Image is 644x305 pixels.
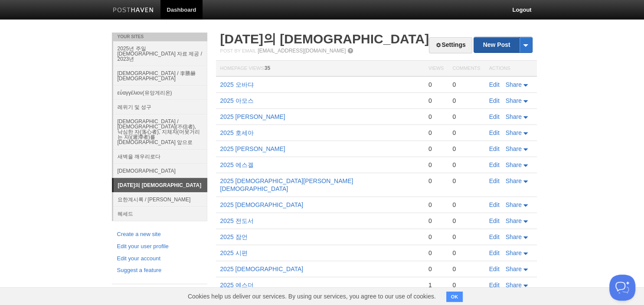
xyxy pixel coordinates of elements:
[489,145,500,152] a: Edit
[112,33,207,41] li: Your Sites
[113,149,207,164] a: 새벽을 깨우리로다
[220,161,254,168] a: 2025 에스겔
[452,81,480,89] div: 0
[113,41,207,66] a: 2025년 주일 [DEMOGRAPHIC_DATA] 자료 제공 / 2023년
[489,217,500,224] a: Edit
[428,177,444,185] div: 0
[506,145,522,152] span: Share
[220,32,429,46] a: [DATE]의 [DEMOGRAPHIC_DATA]
[428,113,444,121] div: 0
[506,217,522,224] span: Share
[474,37,532,52] a: New Post
[428,97,444,105] div: 0
[113,100,207,114] a: 레위기 및 성구
[428,217,444,225] div: 0
[428,281,444,289] div: 1
[220,249,248,256] a: 2025 시편
[220,113,285,120] a: 2025 [PERSON_NAME]
[609,275,635,301] iframe: Help Scout Beacon - Open
[428,161,444,169] div: 0
[220,282,254,289] a: 2025 에스더
[428,129,444,137] div: 0
[220,145,285,152] a: 2025 [PERSON_NAME]
[258,48,346,54] a: [EMAIL_ADDRESS][DOMAIN_NAME]
[452,129,480,137] div: 0
[506,282,522,289] span: Share
[489,113,500,120] a: Edit
[506,129,522,136] span: Share
[446,292,463,302] button: OK
[117,266,202,275] a: Suggest a feature
[117,254,202,263] a: Edit your account
[220,81,254,88] a: 2025 오바댜
[489,177,500,184] a: Edit
[489,81,500,88] a: Edit
[489,249,500,256] a: Edit
[220,177,353,192] a: 2025 [DEMOGRAPHIC_DATA][PERSON_NAME][DEMOGRAPHIC_DATA]
[452,161,480,169] div: 0
[220,233,248,240] a: 2025 잠언
[428,265,444,273] div: 0
[506,113,522,120] span: Share
[113,66,207,85] a: [DEMOGRAPHIC_DATA] / 李勝赫[DEMOGRAPHIC_DATA]
[452,233,480,241] div: 0
[428,81,444,89] div: 0
[220,201,304,208] a: 2025 [DEMOGRAPHIC_DATA]
[506,177,522,184] span: Share
[220,129,254,136] a: 2025 호세아
[489,97,500,104] a: Edit
[452,281,480,289] div: 0
[452,217,480,225] div: 0
[506,201,522,208] span: Share
[117,230,202,239] a: Create a new site
[452,249,480,257] div: 0
[113,192,207,207] a: 요한계시록 / [PERSON_NAME]
[113,114,207,149] a: [DEMOGRAPHIC_DATA] / [DEMOGRAPHIC_DATA](不信者), 낙심한 자(落心者), 지체자(머뭇거리는 자)(遲滯者)를 [DEMOGRAPHIC_DATA] 앞으로
[220,217,254,224] a: 2025 전도서
[452,97,480,105] div: 0
[179,288,445,305] span: Cookies help us deliver our services. By using our services, you agree to our use of cookies.
[113,85,207,100] a: εὐαγγέλιον(유앙게리온)
[428,233,444,241] div: 0
[220,48,256,53] span: Post by Email
[114,178,207,192] a: [DATE]의 [DEMOGRAPHIC_DATA]
[489,233,500,240] a: Edit
[113,164,207,178] a: [DEMOGRAPHIC_DATA]
[506,249,522,256] span: Share
[506,233,522,240] span: Share
[220,266,304,272] a: 2025 [DEMOGRAPHIC_DATA]
[428,201,444,209] div: 0
[452,145,480,153] div: 0
[424,61,448,77] th: Views
[506,97,522,104] span: Share
[452,113,480,121] div: 0
[506,161,522,168] span: Share
[452,265,480,273] div: 0
[506,266,522,272] span: Share
[428,145,444,153] div: 0
[265,65,270,71] span: 35
[216,61,424,77] th: Homepage Views
[448,61,484,77] th: Comments
[489,201,500,208] a: Edit
[489,282,500,289] a: Edit
[220,97,254,104] a: 2025 아모스
[452,177,480,185] div: 0
[506,81,522,88] span: Share
[489,266,500,272] a: Edit
[113,207,207,221] a: 헤세드
[489,161,500,168] a: Edit
[117,242,202,251] a: Edit your user profile
[428,249,444,257] div: 0
[485,61,537,77] th: Actions
[113,7,154,14] img: Posthaven-bar
[452,201,480,209] div: 0
[429,37,472,53] a: Settings
[489,129,500,136] a: Edit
